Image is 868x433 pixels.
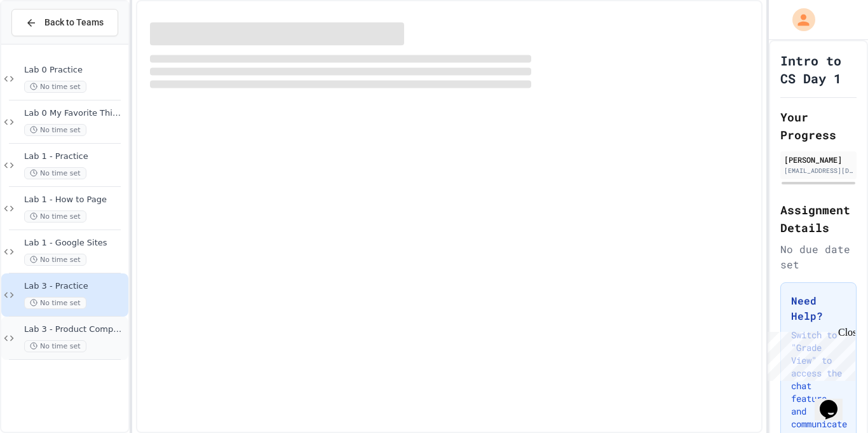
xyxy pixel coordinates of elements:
[24,167,86,179] span: No time set
[24,324,126,335] span: Lab 3 - Product Comparison Guide
[784,166,853,175] div: [EMAIL_ADDRESS][DOMAIN_NAME]
[780,201,857,237] h2: Assignment Details
[791,293,846,324] h3: Need Help?
[780,108,857,144] h2: Your Progress
[780,242,857,272] div: No due date set
[24,340,86,352] span: No time set
[815,382,855,420] iframe: chat widget
[24,65,126,76] span: Lab 0 Practice
[24,281,126,292] span: Lab 3 - Practice
[24,254,86,266] span: No time set
[24,297,86,309] span: No time set
[11,9,118,36] button: Back to Teams
[24,151,126,162] span: Lab 1 - Practice
[779,5,818,34] div: My Account
[24,81,86,93] span: No time set
[763,327,855,381] iframe: chat widget
[5,5,88,81] div: Chat with us now!Close
[24,210,86,223] span: No time set
[24,108,126,119] span: Lab 0 My Favorite Things
[784,154,853,165] div: [PERSON_NAME]
[24,195,126,205] span: Lab 1 - How to Page
[44,16,104,29] span: Back to Teams
[780,52,857,87] h1: Intro to CS Day 1
[24,238,126,249] span: Lab 1 - Google Sites
[24,124,86,136] span: No time set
